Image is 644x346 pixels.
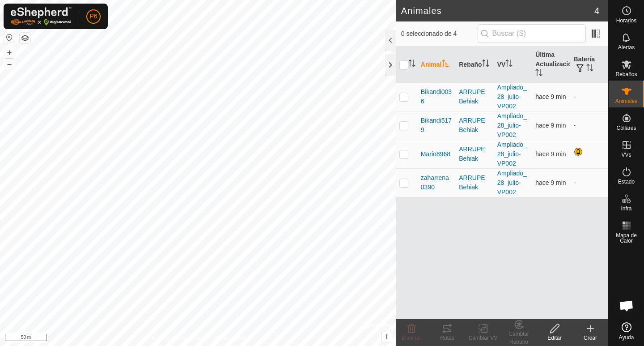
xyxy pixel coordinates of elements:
button: Capas del Mapa [20,33,30,43]
a: Ampliado_28_julio-VP002 [497,84,527,110]
button: – [4,59,15,69]
div: ARRUPE Behiak [459,173,490,192]
button: i [382,332,392,342]
span: Bikandi0036 [421,87,452,106]
span: Mario8968 [421,150,450,159]
p-sorticon: Activar para ordenar [505,61,513,68]
a: Ayuda [609,319,644,344]
div: Editar [537,334,572,342]
h2: Animales [401,5,594,16]
span: P6 [89,12,97,21]
a: Política de Privacidad [152,334,203,342]
span: Infra [621,206,631,211]
th: Rebaño [455,47,493,83]
th: VV [494,47,532,83]
p-sorticon: Activar para ordenar [408,61,415,68]
a: Contáctenos [214,334,244,342]
div: ARRUPE Behiak [459,145,490,163]
span: Collares [616,125,636,131]
a: Chat abierto [613,292,640,319]
td: - [570,82,608,111]
span: VVs [621,152,631,158]
p-sorticon: Activar para ordenar [535,70,542,77]
td: - [570,168,608,197]
span: 0 seleccionado de 4 [401,29,478,38]
div: Crear [572,334,608,342]
img: Logo Gallagher [11,7,72,26]
span: Mapa de Calor [611,233,642,243]
div: Cambiar Rebaño [501,330,537,346]
button: + [4,47,15,58]
span: 4 [594,4,599,17]
span: 2 sept 2025, 7:33 [535,122,566,129]
span: Rebaños [615,72,637,77]
p-sorticon: Activar para ordenar [482,61,489,68]
span: Horarios [616,18,636,23]
a: Ampliado_28_julio-VP002 [497,141,527,167]
span: Eliminar [402,335,421,341]
span: zaharrena0390 [421,173,452,192]
th: Batería [570,47,608,83]
span: 2 sept 2025, 7:33 [535,179,566,186]
span: 2 sept 2025, 7:33 [535,150,566,158]
a: Ampliado_28_julio-VP002 [497,112,527,138]
p-sorticon: Activar para ordenar [586,65,593,73]
th: Animal [417,47,455,83]
div: Rutas [429,334,465,342]
span: Ayuda [619,335,634,340]
span: Animales [615,98,637,104]
span: Estado [618,179,635,184]
span: Alertas [618,45,635,50]
span: i [386,333,388,341]
a: Ampliado_28_julio-VP002 [497,170,527,196]
span: Bikandi5179 [421,116,452,135]
p-sorticon: Activar para ordenar [442,61,449,68]
input: Buscar (S) [478,24,586,43]
div: ARRUPE Behiak [459,87,490,106]
span: 2 sept 2025, 7:33 [535,93,566,100]
th: Última Actualización [532,47,570,83]
button: Restablecer Mapa [4,32,15,43]
div: Cambiar VV [465,334,501,342]
div: ARRUPE Behiak [459,116,490,135]
td: - [570,111,608,140]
